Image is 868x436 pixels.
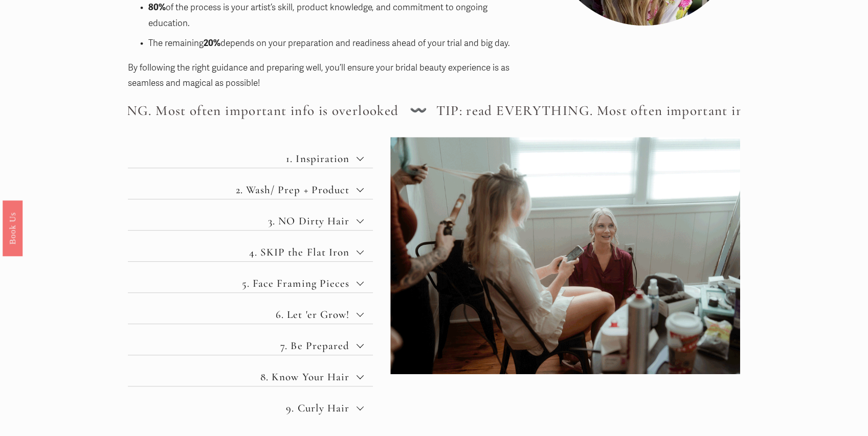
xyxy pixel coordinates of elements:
span: 1. Inspiration [152,152,357,165]
span: 5. Face Framing Pieces [152,277,357,290]
button: 7. Be Prepared [128,324,373,355]
strong: 20% [204,38,220,49]
span: 2. Wash/ Prep + Product [152,183,357,196]
span: 7. Be Prepared [152,339,357,352]
span: 3. NO Dirty Hair [152,215,357,227]
p: By following the right guidance and preparing well, you’ll ensure your bridal beauty experience i... [128,60,530,91]
strong: 80% [148,2,166,13]
button: 3. NO Dirty Hair [128,199,373,230]
tspan: 〰️ [410,102,428,119]
button: 5. Face Framing Pieces [128,262,373,292]
button: 6. Let 'er Grow! [128,293,373,324]
button: 2. Wash/ Prep + Product [128,168,373,199]
button: 8. Know Your Hair [128,355,373,386]
a: Book Us [3,200,23,256]
span: 6. Let 'er Grow! [152,308,357,321]
p: The remaining depends on your preparation and readiness ahead of your trial and big day. [148,36,530,52]
button: 4. SKIP the Flat Iron [128,231,373,261]
span: 8. Know Your Hair [152,371,357,383]
span: 4. SKIP the Flat Iron [152,246,357,259]
button: 9. Curly Hair [128,386,373,417]
button: 1. Inspiration [128,137,373,168]
span: 9. Curly Hair [152,402,357,415]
